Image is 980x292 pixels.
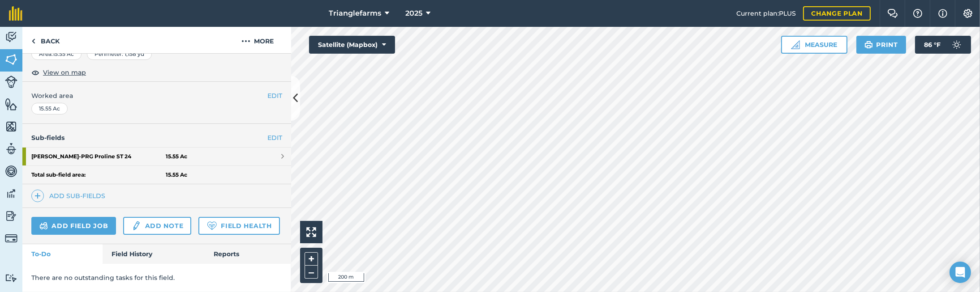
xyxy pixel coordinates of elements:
button: More [224,27,291,53]
img: svg+xml;base64,PHN2ZyB4bWxucz0iaHR0cDovL3d3dy53My5vcmcvMjAwMC9zdmciIHdpZHRoPSI5IiBoZWlnaHQ9IjI0Ii... [31,36,35,47]
button: EDIT [267,91,282,101]
img: Ruler icon [791,40,800,49]
img: fieldmargin Logo [9,6,22,21]
img: svg+xml;base64,PHN2ZyB4bWxucz0iaHR0cDovL3d3dy53My5vcmcvMjAwMC9zdmciIHdpZHRoPSI1NiIgaGVpZ2h0PSI2MC... [5,120,17,133]
img: svg+xml;base64,PD94bWwgdmVyc2lvbj0iMS4wIiBlbmNvZGluZz0idXRmLTgiPz4KPCEtLSBHZW5lcmF0b3I6IEFkb2JlIE... [39,220,48,231]
div: Open Intercom Messenger [950,262,971,283]
span: Worked area [31,91,282,101]
a: Change plan [803,6,871,21]
img: Two speech bubbles overlapping with the left bubble in the forefront [887,9,898,18]
strong: 15.55 Ac [166,153,187,160]
strong: [PERSON_NAME] - PRG Proline ST 24 [31,148,166,165]
h4: Sub-fields [22,133,291,143]
a: Field Health [198,217,279,235]
img: A cog icon [963,9,973,18]
span: 2025 [405,8,422,19]
div: 15.55 Ac [31,103,68,114]
span: Current plan : PLUS [736,8,796,18]
a: Reports [205,244,291,264]
p: There are no outstanding tasks for this field. [31,273,282,283]
div: Perimeter : 1,158 yd [87,48,152,60]
img: svg+xml;base64,PD94bWwgdmVyc2lvbj0iMS4wIiBlbmNvZGluZz0idXRmLTgiPz4KPCEtLSBHZW5lcmF0b3I6IEFkb2JlIE... [5,274,17,282]
img: svg+xml;base64,PD94bWwgdmVyc2lvbj0iMS4wIiBlbmNvZGluZz0idXRmLTgiPz4KPCEtLSBHZW5lcmF0b3I6IEFkb2JlIE... [5,165,17,178]
img: svg+xml;base64,PD94bWwgdmVyc2lvbj0iMS4wIiBlbmNvZGluZz0idXRmLTgiPz4KPCEtLSBHZW5lcmF0b3I6IEFkb2JlIE... [5,187,17,200]
a: [PERSON_NAME]-PRG Proline ST 2415.55 Ac [22,148,291,165]
span: 86 ° F [924,36,941,54]
a: To-Do [22,244,103,264]
strong: Total sub-field area: [31,171,166,178]
img: A question mark icon [912,9,923,18]
img: Four arrows, one pointing top left, one top right, one bottom right and the last bottom left [306,227,316,237]
img: svg+xml;base64,PHN2ZyB4bWxucz0iaHR0cDovL3d3dy53My5vcmcvMjAwMC9zdmciIHdpZHRoPSIxOSIgaGVpZ2h0PSIyNC... [864,39,873,50]
img: svg+xml;base64,PD94bWwgdmVyc2lvbj0iMS4wIiBlbmNvZGluZz0idXRmLTgiPz4KPCEtLSBHZW5lcmF0b3I6IEFkb2JlIE... [131,220,141,231]
button: Print [856,36,907,54]
img: svg+xml;base64,PHN2ZyB4bWxucz0iaHR0cDovL3d3dy53My5vcmcvMjAwMC9zdmciIHdpZHRoPSIxNyIgaGVpZ2h0PSIxNy... [938,8,947,19]
strong: 15.55 Ac [166,171,187,178]
img: svg+xml;base64,PD94bWwgdmVyc2lvbj0iMS4wIiBlbmNvZGluZz0idXRmLTgiPz4KPCEtLSBHZW5lcmF0b3I6IEFkb2JlIE... [5,209,17,223]
img: svg+xml;base64,PHN2ZyB4bWxucz0iaHR0cDovL3d3dy53My5vcmcvMjAwMC9zdmciIHdpZHRoPSIyMCIgaGVpZ2h0PSIyNC... [241,36,250,47]
button: Satellite (Mapbox) [309,36,395,54]
button: View on map [31,67,86,78]
button: Measure [781,36,847,54]
img: svg+xml;base64,PHN2ZyB4bWxucz0iaHR0cDovL3d3dy53My5vcmcvMjAwMC9zdmciIHdpZHRoPSIxOCIgaGVpZ2h0PSIyNC... [31,67,39,78]
a: EDIT [267,133,282,143]
img: svg+xml;base64,PD94bWwgdmVyc2lvbj0iMS4wIiBlbmNvZGluZz0idXRmLTgiPz4KPCEtLSBHZW5lcmF0b3I6IEFkb2JlIE... [5,232,17,245]
img: svg+xml;base64,PD94bWwgdmVyc2lvbj0iMS4wIiBlbmNvZGluZz0idXRmLTgiPz4KPCEtLSBHZW5lcmF0b3I6IEFkb2JlIE... [5,142,17,156]
img: svg+xml;base64,PHN2ZyB4bWxucz0iaHR0cDovL3d3dy53My5vcmcvMjAwMC9zdmciIHdpZHRoPSI1NiIgaGVpZ2h0PSI2MC... [5,53,17,66]
a: Add field job [31,217,116,235]
img: svg+xml;base64,PD94bWwgdmVyc2lvbj0iMS4wIiBlbmNvZGluZz0idXRmLTgiPz4KPCEtLSBHZW5lcmF0b3I6IEFkb2JlIE... [5,76,17,88]
a: Back [22,27,69,53]
a: Field History [103,244,204,264]
img: svg+xml;base64,PHN2ZyB4bWxucz0iaHR0cDovL3d3dy53My5vcmcvMjAwMC9zdmciIHdpZHRoPSI1NiIgaGVpZ2h0PSI2MC... [5,97,17,111]
button: – [305,266,318,279]
button: 86 °F [915,36,971,54]
img: svg+xml;base64,PD94bWwgdmVyc2lvbj0iMS4wIiBlbmNvZGluZz0idXRmLTgiPz4KPCEtLSBHZW5lcmF0b3I6IEFkb2JlIE... [5,30,17,44]
a: Add sub-fields [31,190,109,202]
span: Trianglefarms [329,8,381,19]
img: svg+xml;base64,PHN2ZyB4bWxucz0iaHR0cDovL3d3dy53My5vcmcvMjAwMC9zdmciIHdpZHRoPSIxNCIgaGVpZ2h0PSIyNC... [34,190,41,201]
div: Area : 15.55 Ac [31,48,82,60]
a: Add note [123,217,191,235]
img: svg+xml;base64,PD94bWwgdmVyc2lvbj0iMS4wIiBlbmNvZGluZz0idXRmLTgiPz4KPCEtLSBHZW5lcmF0b3I6IEFkb2JlIE... [948,36,966,54]
span: View on map [43,68,86,77]
button: + [305,252,318,266]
